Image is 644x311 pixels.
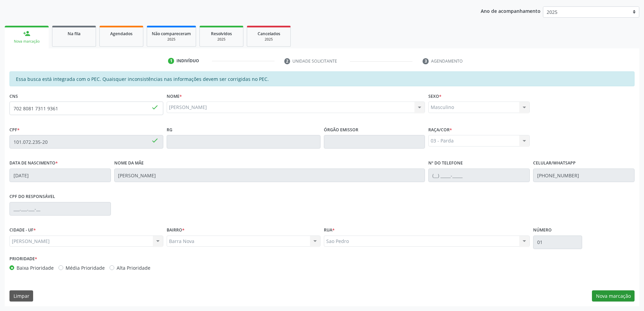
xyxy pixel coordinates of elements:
[533,169,635,182] input: (__) _____-_____
[110,31,133,37] span: Agendados
[428,125,452,135] label: Raça/cor
[68,31,80,37] span: Na fila
[167,225,185,236] label: BAIRRO
[152,31,191,37] span: Não compareceram
[324,125,358,135] label: Órgão emissor
[428,91,442,102] label: Sexo
[168,58,174,64] div: 1
[66,264,105,271] label: Média Prioridade
[9,254,37,264] label: Prioridade
[176,58,199,64] div: Indivíduo
[9,158,58,169] label: Data de nascimento
[211,31,232,37] span: Resolvidos
[9,169,111,182] input: __/__/____
[252,37,286,42] div: 2025
[533,225,552,236] label: Número
[258,31,280,37] span: Cancelados
[167,91,182,102] label: Nome
[205,37,238,42] div: 2025
[23,30,30,37] div: person_add
[592,290,635,302] button: Nova marcação
[17,264,54,271] label: Baixa Prioridade
[533,158,576,169] label: Celular/WhatsApp
[151,137,159,144] span: done
[167,125,172,135] label: RG
[117,264,150,271] label: Alta Prioridade
[114,158,144,169] label: Nome da mãe
[9,125,20,135] label: CPF
[428,169,530,182] input: (__) _____-_____
[9,202,111,216] input: ___.___.___-__
[428,158,463,169] label: Nº do Telefone
[9,192,55,202] label: CPF do responsável
[9,39,44,44] div: Nova marcação
[9,71,635,86] div: Essa busca está integrada com o PEC. Quaisquer inconsistências nas informações devem ser corrigid...
[481,6,541,15] p: Ano de acompanhamento
[9,91,18,102] label: CNS
[152,37,191,42] div: 2025
[324,225,335,236] label: Rua
[151,104,159,111] span: done
[9,225,36,236] label: CIDADE - UF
